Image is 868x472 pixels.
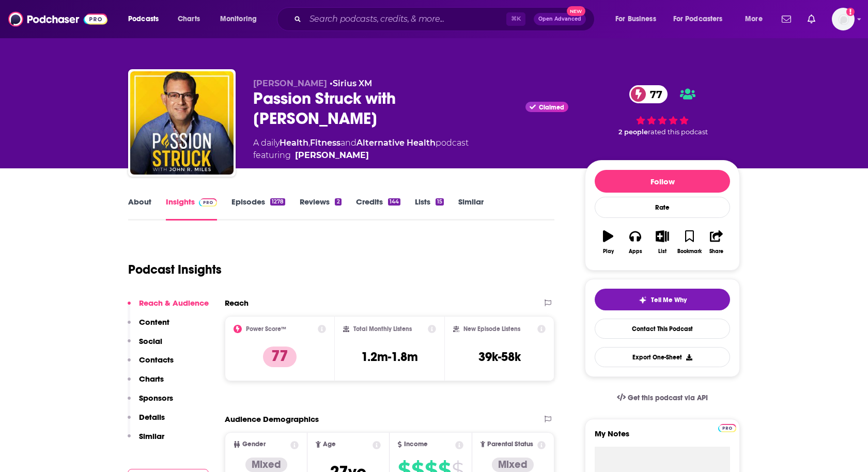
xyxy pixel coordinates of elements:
div: Search podcasts, credits, & more... [287,7,605,31]
a: Health [280,138,308,148]
div: 2 [335,198,341,206]
button: open menu [667,11,738,27]
a: Alternative Health [357,138,436,148]
img: Podchaser Pro [718,424,736,432]
a: Credits144 [356,197,400,221]
div: 1278 [270,198,285,206]
p: Reach & Audience [139,298,209,308]
button: open menu [213,11,270,27]
p: Social [139,336,162,346]
p: 77 [263,347,297,367]
span: Open Advanced [538,17,581,22]
button: Similar [128,431,164,450]
button: Show profile menu [832,8,855,30]
label: My Notes [595,429,730,447]
svg: Add a profile image [846,8,855,16]
img: User Profile [832,8,855,30]
a: Show notifications dropdown [778,10,795,28]
div: 15 [436,198,444,206]
span: Gender [242,441,266,448]
span: ⌘ K [506,12,525,26]
span: Get this podcast via API [628,394,708,402]
button: Reach & Audience [128,298,209,317]
a: 77 [629,85,668,103]
div: Mixed [492,458,534,472]
p: Charts [139,374,164,384]
button: Sponsors [128,393,173,412]
a: About [128,197,151,221]
h1: Podcast Insights [128,262,222,277]
span: For Podcasters [673,12,723,26]
a: Sirius XM [333,78,372,88]
span: featuring [253,149,469,162]
h2: Reach [225,298,249,308]
button: Details [128,412,165,431]
span: New [567,6,585,16]
button: Apps [622,224,648,261]
button: Contacts [128,355,174,374]
span: Age [323,441,336,448]
span: • [330,78,372,88]
div: A daily podcast [253,137,469,162]
input: Search podcasts, credits, & more... [305,11,506,27]
a: Reviews2 [300,197,341,221]
span: Claimed [539,105,564,110]
span: Parental Status [487,441,533,448]
h2: New Episode Listens [463,325,520,333]
button: Play [595,224,622,261]
div: Bookmark [677,248,702,255]
span: Podcasts [128,12,159,26]
button: Export One-Sheet [595,347,730,367]
a: John R. Miles [295,149,369,162]
button: tell me why sparkleTell Me Why [595,289,730,310]
a: Show notifications dropdown [803,10,819,28]
button: List [649,224,676,261]
span: Income [404,441,428,448]
div: Play [603,248,614,255]
span: , [308,138,310,148]
a: Lists15 [415,197,444,221]
a: Get this podcast via API [609,385,716,411]
div: Share [709,248,723,255]
p: Sponsors [139,393,173,403]
span: Charts [178,12,200,26]
img: tell me why sparkle [639,296,647,304]
div: Mixed [245,458,287,472]
p: Content [139,317,169,327]
a: Pro website [718,422,736,432]
h3: 1.2m-1.8m [361,349,418,365]
h2: Audience Demographics [225,414,319,424]
h2: Power Score™ [246,325,286,333]
a: Episodes1278 [231,197,285,221]
a: Charts [171,11,206,27]
button: Share [703,224,730,261]
div: List [658,248,667,255]
button: open menu [121,11,172,27]
button: Follow [595,170,730,193]
button: open menu [608,11,669,27]
h2: Total Monthly Listens [353,325,412,333]
div: Rate [595,197,730,218]
div: 77 2 peoplerated this podcast [585,78,740,143]
a: Similar [458,197,484,221]
span: Monitoring [220,12,257,26]
span: For Business [615,12,656,26]
a: InsightsPodchaser Pro [166,197,217,221]
img: Podchaser - Follow, Share and Rate Podcasts [8,9,107,29]
a: Fitness [310,138,340,148]
button: Bookmark [676,224,703,261]
span: Tell Me Why [651,296,687,304]
button: Open AdvancedNew [534,13,586,25]
img: Passion Struck with John R. Miles [130,71,234,175]
span: Logged in as heidi.egloff [832,8,855,30]
span: [PERSON_NAME] [253,78,327,88]
button: Social [128,336,162,355]
h3: 39k-58k [478,349,521,365]
span: and [340,138,357,148]
button: Content [128,317,169,336]
p: Contacts [139,355,174,365]
div: 144 [388,198,400,206]
p: Similar [139,431,164,441]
